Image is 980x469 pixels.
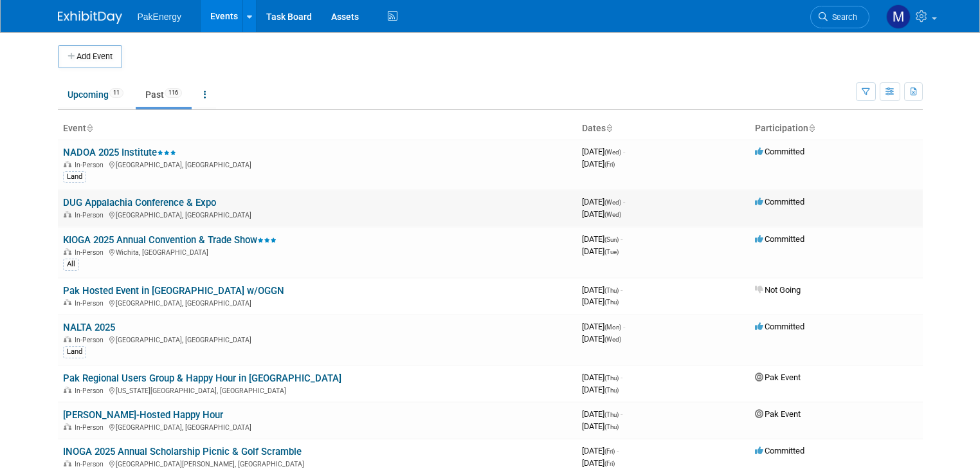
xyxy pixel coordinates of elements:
span: In-Person [75,423,107,432]
a: Pak Regional Users Group & Happy Hour in [GEOGRAPHIC_DATA] [63,372,341,384]
span: [DATE] [582,446,619,455]
span: [DATE] [582,385,619,394]
span: - [621,234,622,244]
span: (Fri) [604,460,615,467]
span: [DATE] [582,421,619,431]
div: Land [63,346,86,358]
span: (Thu) [604,411,619,418]
a: INOGA 2025 Annual Scholarship Picnic & Golf Scramble [63,446,302,457]
div: [GEOGRAPHIC_DATA][PERSON_NAME], [GEOGRAPHIC_DATA] [63,458,572,468]
span: Committed [755,147,804,156]
span: [DATE] [582,372,622,382]
div: [GEOGRAPHIC_DATA], [GEOGRAPHIC_DATA] [63,297,572,308]
span: (Fri) [604,448,615,455]
a: Sort by Event Name [86,123,93,133]
span: [DATE] [582,234,622,244]
a: Pak Hosted Event in [GEOGRAPHIC_DATA] w/OGGN [63,285,284,297]
span: Pak Event [755,409,801,419]
img: In-Person Event [64,161,71,167]
span: - [621,285,622,295]
div: All [63,259,79,270]
th: Dates [577,118,750,140]
span: (Tue) [604,248,619,255]
img: Mary Walker [886,5,911,29]
th: Participation [750,118,923,140]
span: In-Person [75,299,107,308]
a: DUG Appalachia Conference & Expo [63,197,216,208]
span: [DATE] [582,322,625,331]
img: In-Person Event [64,248,71,255]
span: (Thu) [604,423,619,430]
div: Land [63,171,86,183]
span: (Sun) [604,236,619,243]
button: Add Event [58,45,122,68]
span: In-Person [75,336,107,344]
span: [DATE] [582,246,619,256]
span: Committed [755,234,804,244]
span: In-Person [75,248,107,257]
span: [DATE] [582,458,615,468]
span: (Mon) [604,324,621,331]
span: Not Going [755,285,801,295]
a: Sort by Start Date [606,123,612,133]
span: In-Person [75,211,107,219]
span: In-Person [75,161,107,169]
span: - [621,409,622,419]
span: (Thu) [604,387,619,394]
a: NADOA 2025 Institute [63,147,176,158]
a: KIOGA 2025 Annual Convention & Trade Show [63,234,277,246]
span: - [621,372,622,382]
span: In-Person [75,387,107,395]
span: Pak Event [755,372,801,382]
a: Sort by Participation Type [808,123,815,133]
span: [DATE] [582,147,625,156]
img: In-Person Event [64,387,71,393]
a: Past116 [136,82,192,107]
a: Upcoming11 [58,82,133,107]
span: Committed [755,197,804,207]
span: (Wed) [604,336,621,343]
img: ExhibitDay [58,11,122,24]
span: [DATE] [582,197,625,207]
div: [GEOGRAPHIC_DATA], [GEOGRAPHIC_DATA] [63,159,572,169]
img: In-Person Event [64,423,71,430]
span: - [623,322,625,331]
span: [DATE] [582,209,621,219]
span: (Thu) [604,287,619,294]
img: In-Person Event [64,460,71,466]
div: [US_STATE][GEOGRAPHIC_DATA], [GEOGRAPHIC_DATA] [63,385,572,395]
img: In-Person Event [64,336,71,342]
span: [DATE] [582,334,621,344]
span: In-Person [75,460,107,468]
span: (Wed) [604,211,621,218]
div: [GEOGRAPHIC_DATA], [GEOGRAPHIC_DATA] [63,334,572,344]
span: - [623,147,625,156]
img: In-Person Event [64,299,71,306]
span: Search [828,12,857,22]
span: (Wed) [604,149,621,156]
span: [DATE] [582,285,622,295]
span: (Fri) [604,161,615,168]
th: Event [58,118,577,140]
a: [PERSON_NAME]-Hosted Happy Hour [63,409,223,421]
div: [GEOGRAPHIC_DATA], [GEOGRAPHIC_DATA] [63,421,572,432]
span: (Wed) [604,199,621,206]
span: (Thu) [604,374,619,382]
span: Committed [755,322,804,331]
span: PakEnergy [138,12,181,22]
a: NALTA 2025 [63,322,115,333]
span: 11 [109,88,123,98]
div: [GEOGRAPHIC_DATA], [GEOGRAPHIC_DATA] [63,209,572,219]
span: [DATE] [582,297,619,306]
span: Committed [755,446,804,455]
span: (Thu) [604,299,619,306]
span: 116 [165,88,182,98]
span: - [617,446,619,455]
span: - [623,197,625,207]
span: [DATE] [582,409,622,419]
span: [DATE] [582,159,615,169]
a: Search [810,6,869,28]
img: In-Person Event [64,211,71,217]
div: Wichita, [GEOGRAPHIC_DATA] [63,246,572,257]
